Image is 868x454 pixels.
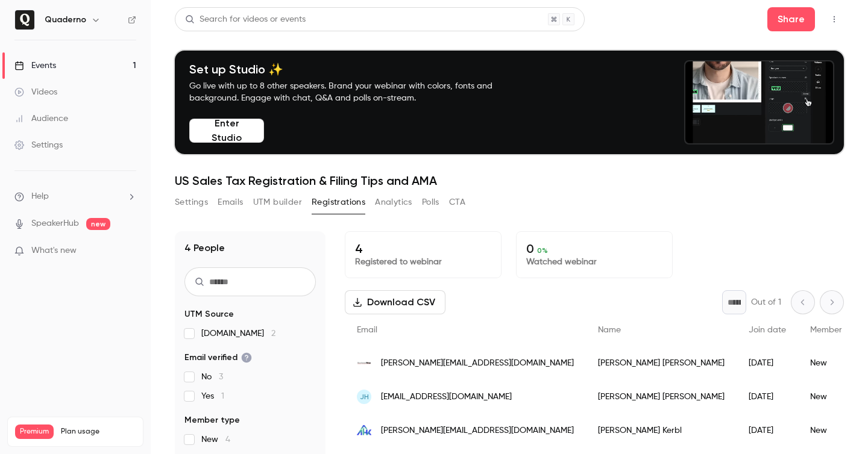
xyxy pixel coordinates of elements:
[14,139,63,151] div: Settings
[201,328,275,340] span: [DOMAIN_NAME]
[586,414,737,447] div: [PERSON_NAME] Kerbl
[45,14,86,26] h6: Quaderno
[749,326,786,334] span: Join date
[357,423,371,438] img: apphousekitchen.com
[737,414,798,447] div: [DATE]
[14,86,57,98] div: Videos
[537,246,548,255] span: 0 %
[357,326,377,334] span: Email
[185,13,306,26] div: Search for videos or events
[219,373,223,381] span: 3
[86,218,110,230] span: new
[184,352,252,364] span: Email verified
[422,193,439,212] button: Polls
[449,193,465,212] button: CTA
[184,241,225,255] h1: 4 People
[31,244,77,257] span: What's new
[375,193,412,212] button: Analytics
[355,241,491,256] p: 4
[381,424,574,437] span: [PERSON_NAME][EMAIL_ADDRESS][DOMAIN_NAME]
[737,380,798,414] div: [DATE]
[184,414,240,426] span: Member type
[14,190,136,203] li: help-dropdown-opener
[175,173,844,188] h1: US Sales Tax Registration & Filing Tips and AMA
[201,390,224,402] span: Yes
[737,346,798,380] div: [DATE]
[184,308,234,320] span: UTM Source
[271,329,275,338] span: 2
[189,62,521,76] h4: Set up Studio ✨
[526,256,662,268] p: Watched webinar
[31,190,49,203] span: Help
[14,60,56,72] div: Events
[201,371,223,383] span: No
[355,256,491,268] p: Registered to webinar
[221,392,224,400] span: 1
[15,424,54,439] span: Premium
[61,427,136,437] span: Plan usage
[767,7,815,31] button: Share
[751,296,781,308] p: Out of 1
[189,80,521,104] p: Go live with up to 8 other speakers. Brand your webinar with colors, fonts and background. Engage...
[31,217,79,230] a: SpeakerHub
[15,10,34,30] img: Quaderno
[586,346,737,380] div: [PERSON_NAME] [PERSON_NAME]
[201,434,230,446] span: New
[253,193,302,212] button: UTM builder
[526,241,662,256] p: 0
[225,435,230,444] span: 4
[14,113,68,125] div: Audience
[345,290,445,314] button: Download CSV
[381,357,574,370] span: [PERSON_NAME][EMAIL_ADDRESS][DOMAIN_NAME]
[360,391,369,402] span: JH
[810,326,862,334] span: Member type
[189,119,264,143] button: Enter Studio
[357,356,371,370] img: businesswise.se
[586,380,737,414] div: [PERSON_NAME] [PERSON_NAME]
[381,391,512,403] span: [EMAIL_ADDRESS][DOMAIN_NAME]
[218,193,243,212] button: Emails
[175,193,208,212] button: Settings
[598,326,621,334] span: Name
[312,193,365,212] button: Registrations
